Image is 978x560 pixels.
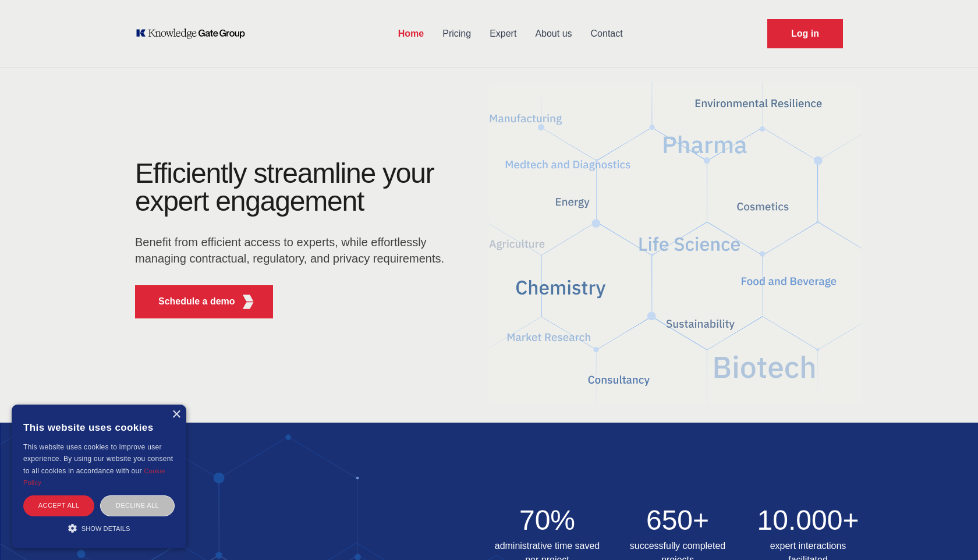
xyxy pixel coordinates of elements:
[23,443,173,475] span: This website uses cookies to improve user experience. By using our website you consent to all coo...
[23,522,175,534] div: Show details
[100,495,175,516] div: Decline all
[241,295,256,309] img: KGG Fifth Element RED
[172,410,180,419] div: Close
[23,495,94,516] div: Accept all
[920,504,978,560] iframe: Chat Widget
[489,76,862,411] img: KGG Fifth Element RED
[619,506,736,534] h2: 650+
[135,234,452,267] p: Benefit from efficient access to experts, while effortlessly managing contractual, regulatory, an...
[433,19,480,49] a: Pricing
[23,413,175,441] div: This website uses cookies
[23,467,165,486] a: Cookie Policy
[135,158,434,217] h1: Efficiently streamline your expert engagement
[582,19,632,49] a: Contact
[480,19,526,49] a: Expert
[158,295,235,309] p: Schedule a demo
[750,506,866,534] h2: 10.000+
[489,506,605,534] h2: 70%
[526,19,581,49] a: About us
[389,19,433,49] a: Home
[81,525,130,532] span: Show details
[135,285,273,318] button: Schedule a demoKGG Fifth Element RED
[767,19,843,48] a: Request Demo
[135,28,253,40] a: KOL Knowledge Platform: Talk to Key External Experts (KEE)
